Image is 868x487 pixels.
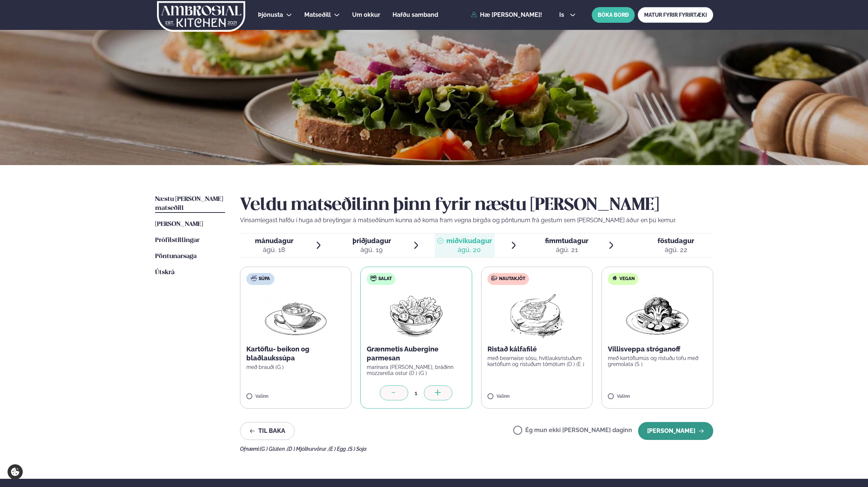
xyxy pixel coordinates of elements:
[378,276,392,282] span: Salat
[608,345,707,354] p: Villisveppa stróganoff
[155,252,197,261] a: Pöntunarsaga
[545,237,588,245] span: fimmtudagur
[446,245,492,254] div: ágú. 20
[304,11,331,18] span: Matseðill
[258,11,283,18] span: Þjónusta
[638,7,713,23] a: MATUR FYRIR FYRIRTÆKI
[255,245,293,254] div: ágú. 18
[304,10,331,19] a: Matseðill
[367,345,466,363] p: Grænmetis Aubergine parmesan
[155,237,200,243] span: Prófílstillingar
[240,446,713,452] div: Ofnæmi:
[255,237,293,245] span: mánudagur
[619,276,635,282] span: Vegan
[658,245,694,254] div: ágú. 22
[155,269,175,276] span: Útskrá
[246,345,345,363] p: Kartöflu- beikon og blaðlaukssúpa
[155,195,225,213] a: Næstu [PERSON_NAME] matseðill
[157,1,246,32] img: logo
[240,216,713,225] p: Vinsamlegast hafðu í huga að breytingar á matseðlinum kunna að koma fram vegna birgða og pöntunum...
[240,195,713,216] h2: Veldu matseðilinn þinn fyrir næstu [PERSON_NAME]
[260,446,287,452] span: (G ) Glúten ,
[155,196,223,211] span: Næstu [PERSON_NAME] matseðill
[559,12,566,18] span: is
[504,291,570,339] img: Lamb-Meat.png
[638,422,713,440] button: [PERSON_NAME]
[624,291,690,339] img: Vegan.png
[251,275,257,281] img: soup.svg
[592,7,635,23] button: BÓKA BORÐ
[383,291,449,339] img: Salad.png
[352,10,380,19] a: Um okkur
[553,12,581,18] button: is
[329,446,348,452] span: (E ) Egg ,
[155,236,200,245] a: Prófílstillingar
[352,11,380,18] span: Um okkur
[658,237,694,245] span: föstudagur
[263,291,329,339] img: Soup.png
[408,389,424,397] div: 1
[259,276,270,282] span: Súpa
[7,464,23,480] a: Cookie settings
[491,275,497,281] img: beef.svg
[353,245,391,254] div: ágú. 19
[612,275,618,281] img: Vegan.svg
[258,10,283,19] a: Þjónusta
[155,268,175,277] a: Útskrá
[393,10,438,19] a: Hafðu samband
[155,253,197,260] span: Pöntunarsaga
[353,237,391,245] span: þriðjudagur
[545,245,588,254] div: ágú. 21
[393,11,438,18] span: Hafðu samband
[370,275,376,281] img: salad.svg
[487,345,587,354] p: Ristað kálfafilé
[608,355,707,367] p: með kartöflumús og ristuðu tofu með gremolata (S )
[155,221,203,227] span: [PERSON_NAME]
[240,422,295,440] button: Til baka
[446,237,492,245] span: miðvikudagur
[287,446,329,452] span: (D ) Mjólkurvörur ,
[471,12,542,18] a: Hæ [PERSON_NAME]!
[487,355,587,367] p: með bearnaise sósu, hvítlauksristuðum kartöflum og ristuðum tómötum (D ) (E )
[155,220,203,229] a: [PERSON_NAME]
[367,364,466,376] p: marinara [PERSON_NAME], bráðinn mozzarella ostur (D ) (G )
[246,364,345,370] p: með brauði (G )
[499,276,525,282] span: Nautakjöt
[348,446,367,452] span: (S ) Soja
